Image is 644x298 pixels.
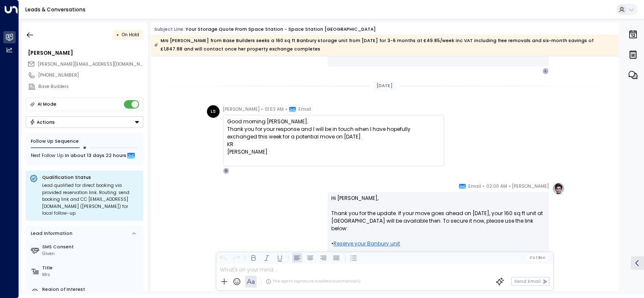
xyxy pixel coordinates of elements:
[38,100,56,109] div: AI Mode
[30,119,55,125] div: Actions
[227,118,440,125] div: Good morning [PERSON_NAME].
[266,279,361,285] div: The agent signature is added automatically
[185,26,376,33] div: Your storage quote from Space Station - Space Station [GEOGRAPHIC_DATA]
[512,182,549,191] span: [PERSON_NAME]
[223,168,230,174] div: O
[227,125,440,141] div: Thank you for your response and I will be in touch when I have hopefully exchanged this week for ...
[509,182,511,191] span: •
[42,182,140,217] div: Lead qualified for direct booking via provided reservation link. Routing: send booking link and C...
[261,105,263,114] span: •
[154,26,185,32] span: Subject Line:
[26,116,143,128] div: Button group with a nested menu
[298,105,311,114] span: Email
[116,29,119,40] div: •
[31,138,138,145] div: Follow Up Sequence
[42,265,141,271] label: Title
[218,253,228,263] button: Undo
[122,32,139,38] span: On Hold
[38,61,143,68] span: lindsay@basebuilders.co.uk
[154,37,615,53] div: Mrs [PERSON_NAME] from Base Builders seeks a 160 sq ft Banbury storage unit from [DATE] for 3-6 m...
[65,151,126,160] span: In about 13 days 22 hours
[265,105,284,114] span: 01:53 AM
[42,286,141,293] label: Region of Interest
[374,81,395,90] div: [DATE]
[25,6,86,13] a: Leads & Conversations
[38,61,151,67] span: [PERSON_NAME][EMAIL_ADDRESS][DOMAIN_NAME]
[536,255,537,260] span: |
[42,271,141,278] div: Mrs
[38,72,143,79] div: [PHONE_NUMBER]
[486,182,507,191] span: 02:00 AM
[529,255,545,260] span: Cc Bcc
[42,244,141,250] label: SMS Consent
[333,240,400,247] a: Reserve your Banbury unit
[31,151,138,160] div: Next Follow Up:
[29,230,72,237] div: Lead Information
[42,250,141,257] div: Given
[227,148,440,156] div: [PERSON_NAME]
[26,116,143,128] button: Actions
[552,182,565,195] img: profile-logo.png
[38,83,143,90] div: Base Builders
[227,141,440,148] div: KR
[483,182,485,191] span: •
[542,68,549,74] div: L
[527,255,548,261] button: Cc|Bcc
[28,49,143,57] div: [PERSON_NAME]
[42,174,140,181] p: Qualification Status
[207,105,220,118] div: LS
[223,105,260,114] span: [PERSON_NAME]
[231,253,241,263] button: Redo
[285,105,287,114] span: •
[468,182,481,191] span: Email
